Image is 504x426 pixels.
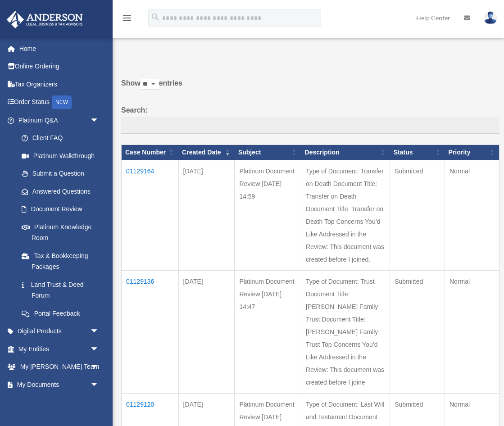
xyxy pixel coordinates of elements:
[178,270,235,393] td: [DATE]
[6,376,113,394] a: My Documentsarrow_drop_down
[13,247,108,276] a: Tax & Bookkeeping Packages
[390,160,445,270] td: Submitted
[90,111,108,130] span: arrow_drop_down
[445,160,499,270] td: Normal
[90,358,108,376] span: arrow_drop_down
[13,147,108,165] a: Platinum Walkthrough
[150,12,160,22] i: search
[445,145,499,160] th: Priority: activate to sort column ascending
[90,376,108,394] span: arrow_drop_down
[6,40,113,58] a: Home
[13,218,108,247] a: Platinum Knowledge Room
[6,394,113,412] a: Online Learningarrow_drop_down
[13,182,104,200] a: Answered Questions
[122,270,179,393] td: 01129136
[6,111,108,129] a: Platinum Q&Aarrow_drop_down
[121,117,499,134] input: Search:
[6,322,113,340] a: Digital Productsarrow_drop_down
[235,160,301,270] td: Platinum Document Review [DATE] 14:59
[301,270,390,393] td: Type of Document: Trust Document Title: [PERSON_NAME] Family Trust Document Title: [PERSON_NAME] ...
[121,104,499,134] label: Search:
[235,145,301,160] th: Subject: activate to sort column ascending
[484,11,497,24] img: User Pic
[13,165,108,183] a: Submit a Question
[235,270,301,393] td: Platinum Document Review [DATE] 14:47
[122,13,132,23] i: menu
[121,77,499,99] label: Show entries
[6,358,113,376] a: My [PERSON_NAME] Teamarrow_drop_down
[13,129,108,147] a: Client FAQ
[122,16,132,23] a: menu
[141,79,159,90] select: Showentries
[4,11,86,28] img: Anderson Advisors Platinum Portal
[178,160,235,270] td: [DATE]
[301,160,390,270] td: Type of Document: Transfer on Death Document Title: Transfer on Death Document Title: Transfer on...
[13,304,108,322] a: Portal Feedback
[52,95,72,109] div: NEW
[301,145,390,160] th: Description: activate to sort column ascending
[390,145,445,160] th: Status: activate to sort column ascending
[6,75,113,93] a: Tax Organizers
[122,160,179,270] td: 01129164
[6,93,113,112] a: Order StatusNEW
[390,270,445,393] td: Submitted
[13,200,108,218] a: Document Review
[90,394,108,412] span: arrow_drop_down
[178,145,235,160] th: Created Date: activate to sort column ascending
[90,322,108,341] span: arrow_drop_down
[6,58,113,76] a: Online Ordering
[90,340,108,358] span: arrow_drop_down
[6,340,113,358] a: My Entitiesarrow_drop_down
[445,270,499,393] td: Normal
[122,145,179,160] th: Case Number: activate to sort column ascending
[13,276,108,304] a: Land Trust & Deed Forum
